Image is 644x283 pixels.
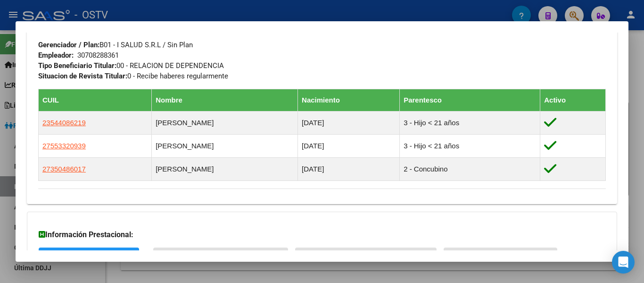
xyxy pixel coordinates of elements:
td: [PERSON_NAME] [152,111,298,135]
td: [PERSON_NAME] [152,158,298,181]
th: Parentesco [400,89,540,111]
button: Sin Certificado Discapacidad [153,248,288,265]
span: 00 - RELACION DE DEPENDENCIA [38,61,224,70]
td: [PERSON_NAME] [152,135,298,158]
span: 23544086219 [42,119,86,127]
td: 3 - Hijo < 21 años [400,111,540,135]
h3: Información Prestacional: [39,229,605,240]
span: 27553320939 [42,142,86,150]
th: Nacimiento [298,89,400,111]
span: 27350486017 [42,165,86,173]
th: CUIL [39,89,152,111]
span: B01 - I SALUD S.R.L / Sin Plan [38,41,193,49]
td: 3 - Hijo < 21 años [400,135,540,158]
button: SUR / SURGE / INTEGR. [39,248,139,265]
div: 30708288361 [77,50,119,60]
td: 2 - Concubino [400,158,540,181]
button: Prestaciones Auditadas [444,248,557,265]
span: 0 - Recibe haberes regularmente [38,72,228,80]
td: [DATE] [298,135,400,158]
strong: Gerenciador / Plan: [38,41,99,49]
button: Not. Internacion / Censo Hosp. [295,248,437,265]
td: [DATE] [298,111,400,135]
strong: Tipo Beneficiario Titular: [38,61,116,70]
div: Open Intercom Messenger [612,251,635,274]
td: [DATE] [298,158,400,181]
strong: Situacion de Revista Titular: [38,72,127,80]
th: Nombre [152,89,298,111]
th: Activo [540,89,606,111]
strong: Empleador: [38,51,74,60]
